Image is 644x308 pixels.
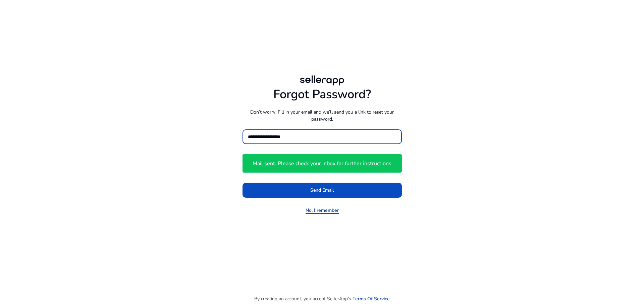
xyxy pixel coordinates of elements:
[253,161,391,167] h4: Mail sent. Please check your inbox for further instructions
[243,87,402,102] h1: Forgot Password?
[310,187,334,194] span: Send Email
[243,109,402,123] p: Don’t worry! Fill in your email and we’ll send you a link to reset your password.
[306,207,339,214] a: No, I remember
[353,295,390,302] a: Terms Of Service
[243,183,402,198] button: Send Email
